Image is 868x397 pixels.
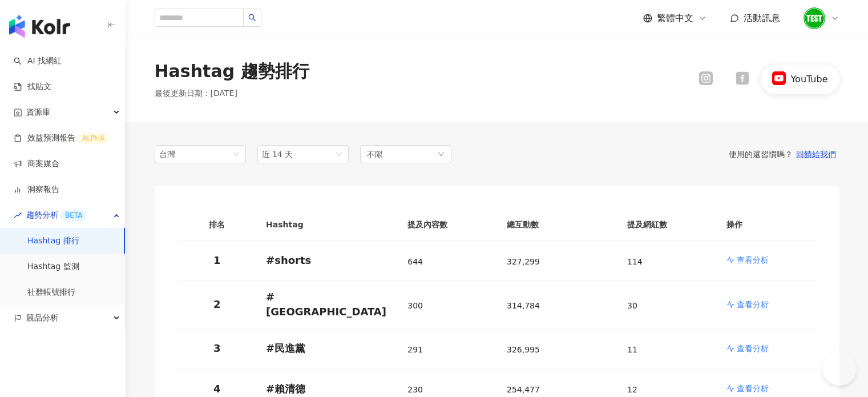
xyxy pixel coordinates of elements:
p: # 民進黨 [266,341,389,355]
th: 提及網紅數 [618,209,717,240]
a: 商案媒合 [14,158,59,170]
span: 254,477 [507,385,540,394]
p: 1 [187,253,248,267]
div: 台灣 [159,146,196,163]
span: 30 [627,301,637,310]
span: 資源庫 [26,99,50,125]
p: 查看分析 [737,343,769,354]
span: 12 [627,385,637,394]
a: Hashtag 監測 [27,261,79,272]
a: 效益預測報告ALPHA [14,133,109,144]
span: 繁體中文 [657,12,693,25]
th: 提及內容數 [398,209,498,240]
a: searchAI 找網紅 [14,55,62,67]
th: 排名 [177,209,257,240]
a: 查看分析 [726,343,808,354]
div: BETA [60,210,87,221]
span: 230 [407,385,423,394]
a: Hashtag 排行 [27,235,79,247]
p: 查看分析 [737,254,769,266]
img: unnamed.png [804,7,825,29]
p: # shorts [266,253,389,267]
span: 不限 [367,148,383,161]
th: 操作 [717,209,817,240]
th: 總互動數 [498,209,618,240]
a: 洞察報告 [14,184,59,195]
th: Hashtag [257,209,398,240]
a: 找貼文 [14,81,51,93]
span: 291 [407,345,423,354]
span: search [248,14,256,22]
span: 114 [627,257,643,266]
p: # [GEOGRAPHIC_DATA] [266,290,389,318]
span: rise [14,211,22,219]
iframe: Help Scout Beacon - Open [822,351,857,386]
p: 查看分析 [737,299,769,310]
span: 644 [407,257,423,266]
p: 4 [187,382,248,396]
span: 300 [407,301,423,310]
span: 326,995 [507,345,540,354]
img: logo [9,15,70,38]
span: 近 14 天 [262,150,293,159]
span: 314,784 [507,301,540,310]
p: 最後更新日期 ： [DATE] [155,88,309,99]
p: 2 [187,297,248,311]
a: 查看分析 [726,299,808,310]
span: 趨勢分析 [26,202,87,228]
p: 查看分析 [737,383,769,394]
button: 回饋給我們 [793,149,839,159]
span: 競品分析 [26,305,58,331]
span: 327,299 [507,257,540,266]
p: 3 [187,341,248,355]
span: 活動訊息 [744,13,780,23]
div: 使用的還習慣嗎？ [451,149,839,159]
div: Hashtag 趨勢排行 [155,59,309,83]
a: 社群帳號排行 [27,287,75,298]
div: YouTube [790,73,827,86]
span: down [438,151,445,158]
a: 查看分析 [726,383,808,394]
span: 11 [627,345,637,354]
p: # 賴清德 [266,382,389,396]
a: 查看分析 [726,254,808,266]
